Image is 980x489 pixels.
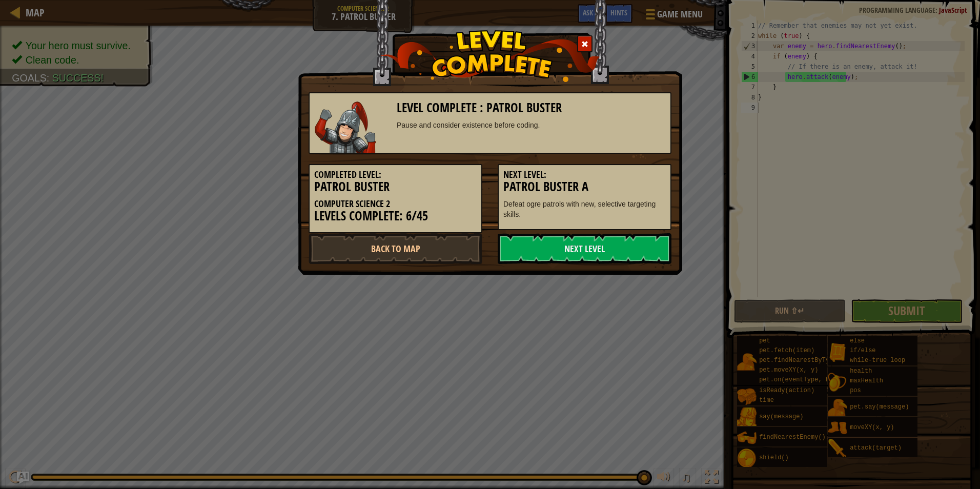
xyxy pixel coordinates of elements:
img: samurai.png [315,101,376,153]
h3: Patrol Buster A [503,180,666,194]
h3: Level Complete : Patrol Buster [397,101,666,115]
div: Pause and consider existence before coding. [397,120,666,130]
h5: Next Level: [503,170,666,180]
a: Next Level [498,233,671,264]
h5: Completed Level: [314,170,477,180]
h3: Levels Complete: 6/45 [314,209,477,223]
a: Back to Map [309,233,482,264]
h5: Computer Science 2 [314,199,477,209]
p: Defeat ogre patrols with new, selective targeting skills. [503,199,666,219]
h3: Patrol Buster [314,180,477,194]
img: level_complete.png [380,30,600,82]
